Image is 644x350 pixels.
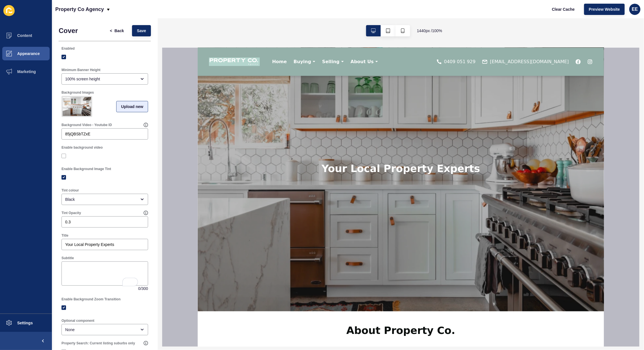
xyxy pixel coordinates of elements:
label: Tint Opacity [61,211,81,215]
span: 1440 px / 100 % [417,28,442,34]
span: 300 [142,286,148,291]
a: logo [11,1,62,27]
span: / [140,286,142,291]
a: instagram [390,12,395,17]
h1: Cover [59,27,78,35]
button: Clear Cache [547,4,580,15]
button: Save [132,25,151,36]
label: Background Images [61,90,94,95]
button: Upload new [116,101,148,112]
a: facebook [378,12,383,17]
label: Title [61,233,68,238]
span: 0 [138,286,140,291]
a: 0409 051 929 [239,12,278,17]
span: [EMAIL_ADDRESS][DOMAIN_NAME] [292,11,371,17]
a: [EMAIL_ADDRESS][DOMAIN_NAME] [285,12,371,17]
span: Clear Cache [552,6,575,12]
span: Upload new [121,104,143,109]
div: About Us [150,11,184,17]
span: < [110,28,112,34]
label: Enable Background Image Tint [61,167,111,171]
span: About Us [153,11,176,17]
span: Preview Website [589,6,620,12]
span: Save [137,28,146,34]
img: 337bbc5058e15399ccf826106895bc93.jpg [63,97,91,116]
div: open menu [61,194,148,205]
span: Buying [96,11,113,17]
textarea: To enrich screen reader interactions, please activate Accessibility in Grammarly extension settings [62,262,147,285]
span: 0409 051 929 [246,11,278,17]
div: open menu [61,324,148,335]
span: Selling [124,11,142,17]
div: Selling [121,11,150,17]
span: EE [632,6,638,12]
label: Minimum Banner Height [61,68,100,72]
p: Property Co Agency [55,2,104,16]
label: Enable Background Zoom Transition [61,297,120,301]
div: Buying [93,11,121,17]
a: Home [71,11,93,17]
span: Back [115,28,124,34]
label: Enable background video [61,145,103,150]
button: Preview Website [584,4,625,15]
label: Tint colour [61,188,79,193]
div: open menu [61,73,148,85]
label: Optional component [61,318,94,323]
label: Background Video - Youtube ID [61,123,112,127]
h1: Your Local Property Experts [124,115,282,127]
img: logo [11,10,62,19]
label: Enabled [61,46,75,51]
label: Property Search: Current listing suburbs only [61,341,135,345]
label: Subtitle [61,256,74,260]
h2: About Property Co. [90,277,316,289]
button: <Back [105,25,129,36]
